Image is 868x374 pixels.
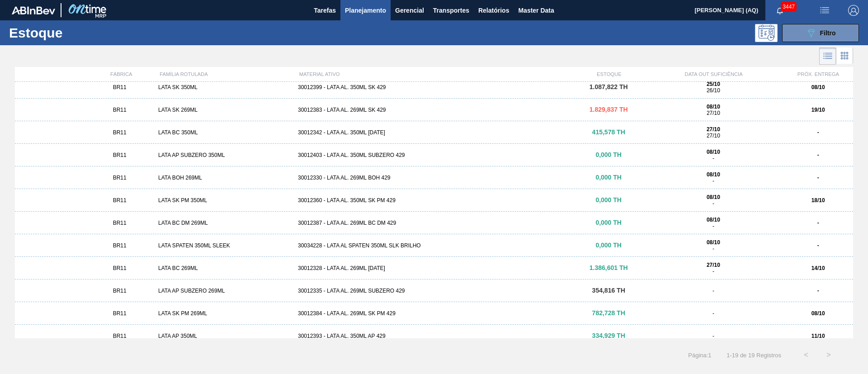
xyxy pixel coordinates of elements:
[155,288,294,294] div: LATA AP SUBZERO 269ML
[817,129,819,136] strong: -
[783,71,853,77] div: PRÓX. ENTREGA
[113,310,127,317] span: BR11
[155,107,294,113] div: LATA SK 269ML
[314,5,336,16] span: Tarefas
[345,5,386,16] span: Planejamento
[395,5,424,16] span: Gerencial
[782,24,859,42] button: Filtro
[592,309,625,317] span: 782,728 TH
[836,47,853,65] div: Visão em Cards
[707,110,720,116] span: 27/10
[817,175,819,181] strong: -
[294,107,574,113] div: 30012383 - LATA AL. 269ML SK 429
[707,239,720,246] strong: 08/10
[155,265,294,271] div: LATA BC 269ML
[707,171,720,178] strong: 08/10
[712,310,714,317] span: -
[707,126,720,133] strong: 27/10
[294,175,574,181] div: 30012330 - LATA AL. 269ML BOH 429
[574,71,644,77] div: ESTOQUE
[113,197,127,204] span: BR11
[113,265,127,271] span: BR11
[113,288,127,294] span: BR11
[707,81,720,87] strong: 25/10
[644,71,783,77] div: DATA OUT SUFICIÊNCIA
[817,220,819,226] strong: -
[707,194,720,200] strong: 08/10
[811,84,825,90] strong: 08/10
[820,29,836,37] span: Filtro
[113,333,127,339] span: BR11
[725,352,781,359] span: 1 - 19 de 19 Registros
[595,241,622,249] span: 0,000 TH
[294,310,574,317] div: 30012384 - LATA AL. 269ML SK PM 429
[712,288,714,294] span: -
[155,175,294,181] div: LATA BOH 269ML
[294,288,574,294] div: 30012335 - LATA AL. 269ML SUBZERO 429
[155,84,294,90] div: LATA SK 350ML
[155,242,294,249] div: LATA SPATEN 350ML SLEEK
[707,262,720,268] strong: 27/10
[707,104,720,110] strong: 08/10
[712,268,714,275] span: -
[707,149,720,155] strong: 08/10
[707,87,720,94] span: 26/10
[155,333,294,339] div: LATA AP 350ML
[817,288,819,294] strong: -
[819,5,830,16] img: userActions
[590,83,628,90] span: 1.087,822 TH
[817,152,819,158] strong: -
[294,265,574,271] div: 30012328 - LATA AL. 269ML [DATE]
[294,152,574,158] div: 30012403 - LATA AL. 350ML SUBZERO 429
[811,197,825,204] strong: 18/10
[113,242,127,249] span: BR11
[294,333,574,339] div: 30012393 - LATA AL. 350ML AP 429
[294,129,574,136] div: 30012342 - LATA AL. 350ML [DATE]
[86,71,156,77] div: FÁBRICA
[819,47,836,65] div: Visão em Lista
[817,344,840,366] button: >
[155,152,294,158] div: LATA AP SUBZERO 350ML
[712,178,714,184] span: -
[113,220,127,226] span: BR11
[811,310,825,317] strong: 08/10
[155,129,294,136] div: LATA BC 350ML
[590,264,628,271] span: 1.386,601 TH
[294,197,574,204] div: 30012360 - LATA AL. 350ML SK PM 429
[781,2,797,12] span: 3447
[12,6,55,14] img: TNhmsLtSVTkK8tSr43FrP2fwEKptu5GPRR3wAAAABJRU5ErkJggg==
[755,24,778,42] div: Pogramando: nenhum usuário selecionado
[595,196,622,204] span: 0,000 TH
[712,333,714,339] span: -
[294,242,574,249] div: 30034228 - LATA AL SPATEN 350ML SLK BRILHO
[817,242,819,249] strong: -
[592,332,625,339] span: 334,929 TH
[592,287,625,294] span: 354,816 TH
[712,200,714,207] span: -
[155,220,294,226] div: LATA BC DM 269ML
[590,106,628,113] span: 1.829,837 TH
[113,84,127,90] span: BR11
[478,5,509,16] span: Relatórios
[688,352,711,359] span: Página : 1
[518,5,554,16] span: Master Data
[707,133,720,139] span: 27/10
[156,71,295,77] div: FAMÍLIA ROTULADA
[795,344,817,366] button: <
[155,197,294,204] div: LATA SK PM 350ML
[433,5,469,16] span: Transportes
[595,174,622,181] span: 0,000 TH
[811,265,825,271] strong: 14/10
[113,152,127,158] span: BR11
[595,151,622,158] span: 0,000 TH
[294,220,574,226] div: 30012387 - LATA AL. 269ML BC DM 429
[155,310,294,317] div: LATA SK PM 269ML
[595,219,622,226] span: 0,000 TH
[113,129,127,136] span: BR11
[9,28,144,38] h1: Estoque
[113,107,127,113] span: BR11
[811,333,825,339] strong: 11/10
[848,5,859,16] img: Logout
[294,84,574,90] div: 30012399 - LATA AL. 350ML SK 429
[296,71,575,77] div: MATERIAL ATIVO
